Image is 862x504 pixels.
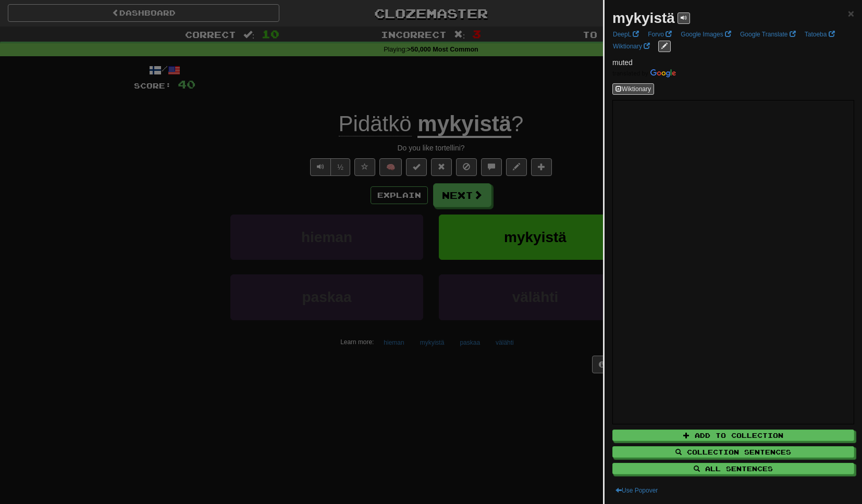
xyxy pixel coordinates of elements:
[612,430,854,441] button: Add to Collection
[737,29,799,40] a: Google Translate
[612,485,661,496] button: Use Popover
[612,10,675,26] strong: mykyistä
[802,29,838,40] a: Tatoeba
[658,41,671,52] button: edit links
[612,446,854,458] button: Collection Sentences
[645,29,675,40] a: Forvo
[610,41,653,52] a: Wiktionary
[612,58,633,67] span: muted
[848,7,854,19] span: ×
[612,463,854,474] button: All Sentences
[612,69,676,78] img: Color short
[610,29,642,40] a: DeepL
[678,29,734,40] a: Google Images
[848,8,854,19] button: Close
[612,83,654,95] button: Wiktionary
